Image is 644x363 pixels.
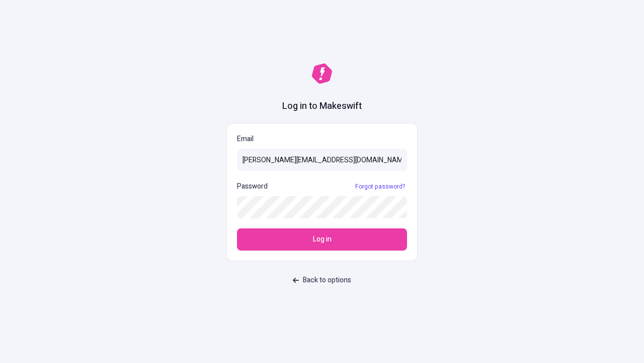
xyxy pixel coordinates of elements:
[282,100,362,113] h1: Log in to Makeswift
[237,228,407,251] button: Log in
[237,134,407,145] p: Email
[303,275,351,286] span: Back to options
[237,149,407,171] input: Email
[313,234,332,245] span: Log in
[287,271,357,289] button: Back to options
[353,183,407,191] a: Forgot password?
[237,181,268,192] p: Password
